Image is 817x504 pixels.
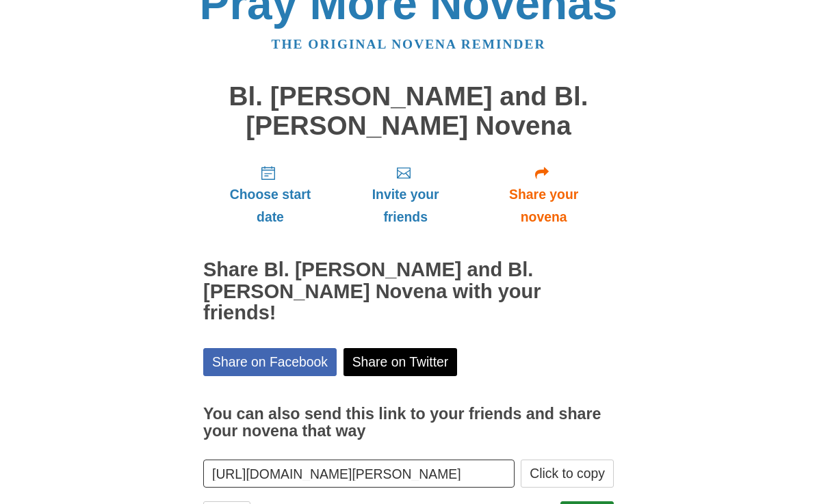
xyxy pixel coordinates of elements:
span: Share your novena [487,183,600,228]
a: The original novena reminder [272,37,546,51]
span: Invite your friends [351,183,460,228]
h3: You can also send this link to your friends and share your novena that way [203,406,614,440]
a: Invite your friends [337,154,474,235]
a: Share on Twitter [343,348,458,376]
a: Choose start date [203,154,337,235]
span: Choose start date [217,183,324,228]
a: Share on Facebook [203,348,337,376]
button: Click to copy [521,460,614,488]
h2: Share Bl. [PERSON_NAME] and Bl. [PERSON_NAME] Novena with your friends! [203,259,614,325]
h1: Bl. [PERSON_NAME] and Bl. [PERSON_NAME] Novena [203,82,614,140]
a: Share your novena [474,154,614,235]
